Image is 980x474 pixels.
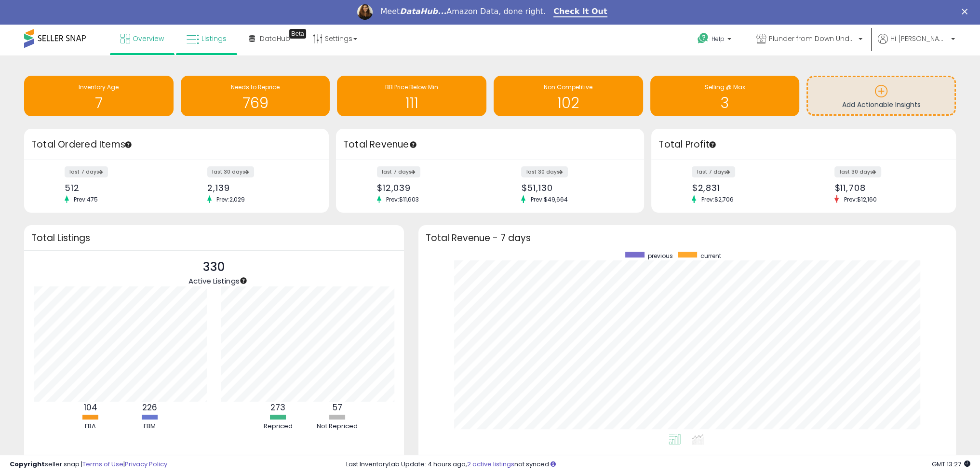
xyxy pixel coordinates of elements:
h1: 7 [29,95,169,111]
div: Meet Amazon Data, done right. [380,7,546,16]
span: current [700,252,721,260]
span: Plunder from Down Under Shop [769,34,856,43]
div: FBA [62,422,120,431]
div: Tooltip anchor [239,276,248,285]
div: 2,139 [207,183,312,193]
span: BB Price Below Min [385,83,438,91]
div: Tooltip anchor [708,140,717,149]
h1: 102 [498,95,638,111]
a: Help [690,25,741,55]
span: Prev: $49,664 [525,195,572,203]
span: Active Listings [188,276,239,286]
div: Not Repriced [309,422,366,431]
h3: Total Revenue [343,138,637,151]
a: Privacy Policy [125,460,167,469]
a: BB Price Below Min 111 [337,76,486,116]
b: 226 [142,402,157,413]
span: previous [648,252,673,260]
h1: 111 [342,95,482,111]
a: Needs to Reprice 769 [181,76,330,116]
a: Settings [306,24,364,53]
a: Check It Out [553,7,607,17]
b: 57 [333,402,342,413]
label: last 30 days [207,166,254,177]
span: Prev: 2,029 [212,195,250,203]
div: FBM [121,422,179,431]
b: 104 [84,402,97,413]
div: Tooltip anchor [124,140,133,149]
a: 2 active listings [467,460,514,469]
a: Listings [179,24,234,53]
a: Inventory Age 7 [24,76,174,116]
h3: Total Profit [658,138,949,151]
a: DataHub [242,24,297,53]
span: 2025-09-10 13:27 GMT [932,460,970,469]
span: Prev: $2,706 [696,195,738,203]
a: Add Actionable Insights [808,77,954,114]
a: Hi [PERSON_NAME] [878,34,955,55]
div: $11,708 [834,183,939,193]
div: Repriced [249,422,307,431]
h3: Total Listings [31,234,397,242]
span: Selling @ Max [704,83,745,91]
div: seller snap | | [10,460,167,469]
span: Help [712,35,725,43]
span: Prev: $11,603 [381,195,424,203]
div: Tooltip anchor [289,29,306,39]
i: DataHub... [400,7,446,16]
a: Selling @ Max 3 [650,76,800,116]
a: Overview [113,24,171,53]
i: Get Help [697,32,709,44]
span: Hi [PERSON_NAME] [890,34,948,43]
label: last 7 days [377,166,420,177]
span: Prev: 475 [69,195,103,203]
div: 512 [65,183,169,193]
div: $12,039 [377,183,483,193]
span: Non Competitive [544,83,592,91]
a: Plunder from Down Under Shop [749,24,870,55]
h1: 769 [186,95,325,111]
h1: 3 [655,95,795,111]
label: last 7 days [65,166,108,177]
span: Listings [201,34,227,43]
span: Add Actionable Insights [842,100,921,109]
span: DataHub [260,34,290,43]
div: $2,831 [692,183,796,193]
h3: Total Ordered Items [31,138,322,151]
b: 273 [270,402,285,413]
label: last 7 days [692,166,735,177]
h3: Total Revenue - 7 days [426,234,949,242]
p: 330 [188,258,239,276]
span: Inventory Age [79,83,119,91]
label: last 30 days [521,166,568,177]
div: Last InventoryLab Update: 4 hours ago, not synced. [346,460,970,469]
i: Click here to read more about un-synced listings. [550,461,556,467]
div: Close [962,9,971,14]
img: Profile image for Georgie [357,4,373,20]
span: Needs to Reprice [231,83,280,91]
span: Prev: $12,160 [839,195,881,203]
a: Non Competitive 102 [494,76,643,116]
strong: Copyright [10,460,45,469]
label: last 30 days [834,166,881,177]
div: $51,130 [521,183,627,193]
a: Terms of Use [82,460,123,469]
div: Tooltip anchor [409,140,417,149]
span: Overview [133,34,164,43]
